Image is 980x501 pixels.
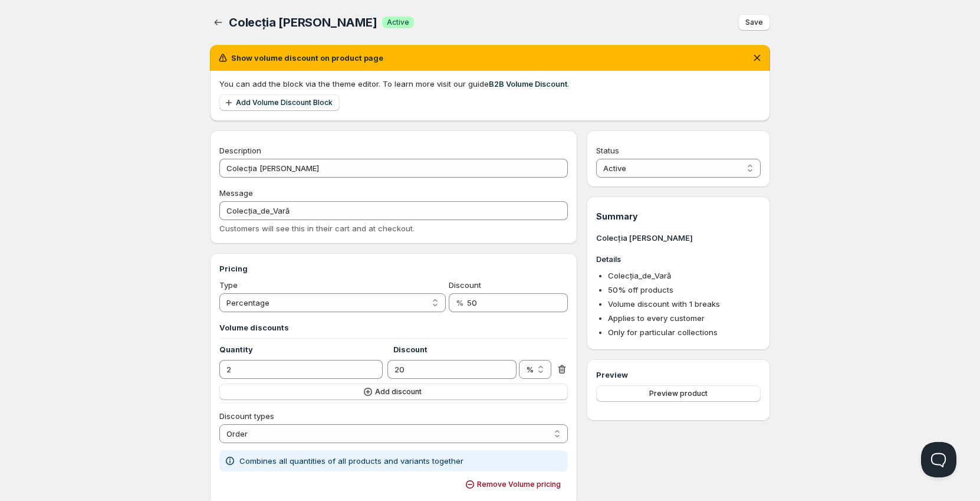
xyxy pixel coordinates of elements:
[239,455,463,467] p: Combines all quantities of all products and variants together
[596,385,761,402] button: Preview product
[229,15,377,30] span: Colecția [PERSON_NAME]
[596,211,761,222] h1: Summary
[608,313,705,323] span: Applies to every customer
[219,94,340,111] a: Add Volume Discount Block
[477,480,561,489] span: Remove Volume pricing
[745,18,763,27] span: Save
[219,188,253,198] span: Message
[393,343,520,355] h4: Discount
[387,18,409,27] span: Active
[596,253,761,265] h3: Details
[449,280,481,290] span: Discount
[461,476,568,493] button: Remove Volume pricing
[219,146,261,155] span: Description
[219,384,568,400] button: Add discount
[596,146,619,155] span: Status
[608,285,673,294] span: 50 % off products
[738,14,770,31] button: Save
[596,369,761,381] h3: Preview
[219,159,568,178] input: Private internal description
[608,271,671,280] span: Colecția_de_Vară
[375,387,422,397] span: Add discount
[219,263,568,274] h3: Pricing
[921,442,956,477] iframe: Help Scout Beacon - Open
[219,411,274,421] span: Discount types
[219,78,761,90] div: You can add the block via the theme editor. To learn more visit our guide .
[219,280,238,290] span: Type
[219,322,568,333] h3: Volume discounts
[649,389,708,398] span: Preview product
[608,299,720,309] span: Volume discount with 1 breaks
[456,298,463,307] span: %
[608,328,718,337] span: Only for particular collections
[219,224,415,233] span: Customers will see this in their cart and at checkout.
[489,79,567,89] a: B2B Volume Discount
[596,232,761,244] h3: Colecția [PERSON_NAME]
[231,52,383,64] h2: Show volume discount on product page
[749,50,765,66] button: Dismiss notification
[236,98,333,107] span: Add Volume Discount Block
[219,343,393,355] h4: Quantity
